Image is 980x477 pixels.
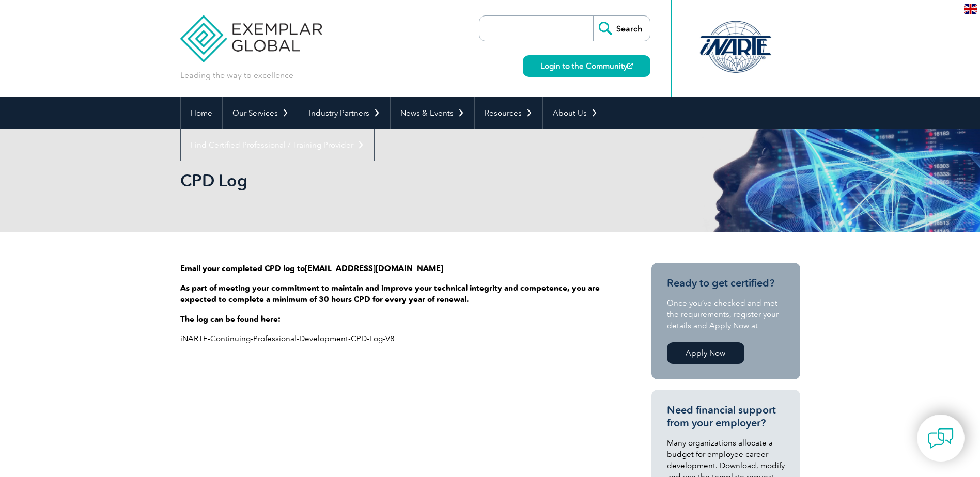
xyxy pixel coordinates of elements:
img: en [964,4,977,14]
input: Search [593,16,650,41]
img: contact-chat.png [928,425,954,451]
strong: [EMAIL_ADDRESS][DOMAIN_NAME] [305,264,443,273]
a: Find Certified Professional / Training Provider [181,129,374,161]
p: Leading the way to excellence [180,70,293,81]
strong: Email your completed CPD log to [180,264,305,273]
a: Our Services [223,97,299,129]
p: Once you’ve checked and met the requirements, register your details and Apply Now at [667,297,785,331]
strong: The log can be found here: [180,314,281,324]
img: open_square.png [627,63,633,69]
a: Industry Partners [299,97,390,129]
a: Login to the Community [523,55,650,77]
a: News & Events [391,97,474,129]
h1: CPD Log [180,170,577,190]
h3: Need financial support from your employer? [667,404,785,430]
a: Home [181,97,222,129]
a: Apply Now [667,342,744,364]
a: Resources [475,97,542,129]
strong: As part of meeting your commitment to maintain and improve your technical integrity and competenc... [180,283,600,304]
a: Link admin@iNARTE.org [305,264,443,273]
a: iNARTE-Continuing-Professional-Development-CPD-Log-V8 [180,334,395,343]
h3: Ready to get certified? [667,277,785,290]
a: About Us [543,97,608,129]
